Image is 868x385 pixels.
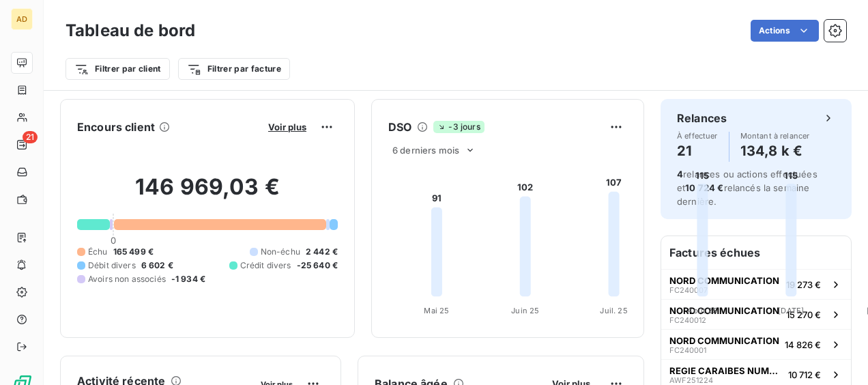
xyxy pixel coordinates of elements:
[88,259,136,272] span: Débit divers
[661,329,851,359] button: NORD COMMUNICATIONFC24000114 826 €
[178,58,290,80] button: Filtrer par facture
[88,246,108,258] span: Échu
[268,122,306,132] span: Voir plus
[677,110,727,126] h6: Relances
[240,259,291,272] span: Crédit divers
[822,339,854,371] iframe: Intercom live chat
[687,306,717,315] tspan: Août 25
[669,335,779,346] span: NORD COMMUNICATION
[23,131,38,143] span: 21
[751,20,819,42] button: Actions
[433,121,484,133] span: -3 jours
[141,259,173,272] span: 6 602 €
[306,246,338,258] span: 2 442 €
[669,346,706,354] span: FC240001
[677,140,718,162] h4: 21
[778,306,804,315] tspan: [DATE]
[785,339,821,350] span: 14 826 €
[113,246,154,258] span: 165 499 €
[788,369,821,380] span: 10 712 €
[264,121,310,133] button: Voir plus
[297,259,338,272] span: -25 640 €
[77,119,155,135] h6: Encours client
[171,273,205,285] span: -1 934 €
[740,132,810,140] span: Montant à relancer
[11,8,33,30] div: AD
[66,58,170,80] button: Filtrer par client
[511,306,539,315] tspan: Juin 25
[669,376,713,384] span: AWF251224
[261,246,300,258] span: Non-échu
[669,365,783,376] span: REGIE CARAIBES NUMERO 1 sas
[677,132,718,140] span: À effectuer
[424,306,449,315] tspan: Mai 25
[88,273,166,285] span: Avoirs non associés
[600,306,627,315] tspan: Juil. 25
[392,145,459,156] span: 6 derniers mois
[77,173,338,214] h2: 146 969,03 €
[388,119,411,135] h6: DSO
[66,18,195,43] h3: Tableau de bord
[111,235,116,246] span: 0
[740,140,810,162] h4: 134,8 k €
